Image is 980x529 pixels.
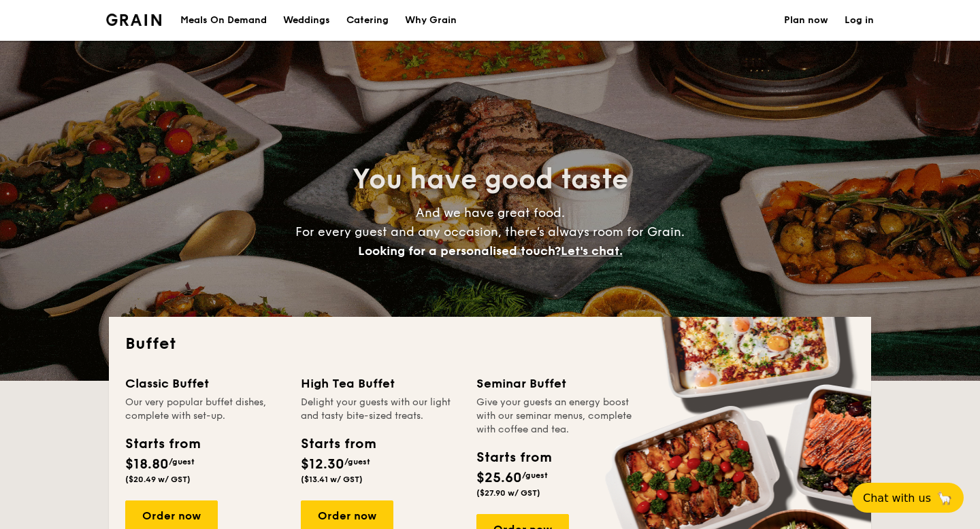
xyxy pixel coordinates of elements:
span: $18.80 [125,456,169,473]
span: Let's chat. [561,243,623,258]
span: /guest [522,471,548,480]
h2: Buffet [125,333,855,355]
div: Give your guests an energy boost with our seminar menus, complete with coffee and tea. [476,396,636,437]
span: ($13.41 w/ GST) [301,475,363,484]
div: High Tea Buffet [301,374,460,393]
div: Classic Buffet [125,374,284,393]
span: $12.30 [301,456,344,473]
span: $25.60 [476,470,522,486]
span: /guest [344,457,370,466]
span: Chat with us [863,492,931,505]
div: Starts from [125,434,199,454]
span: ($20.49 w/ GST) [125,475,191,484]
a: Logotype [106,14,161,26]
div: Starts from [301,434,375,454]
div: Seminar Buffet [476,374,636,393]
img: Grain [106,14,161,26]
div: Our very popular buffet dishes, complete with set-up. [125,396,284,423]
button: Chat with us🦙 [852,483,964,513]
div: Starts from [476,447,551,468]
span: /guest [169,457,195,466]
div: Delight your guests with our light and tasty bite-sized treats. [301,396,460,423]
span: ($27.90 w/ GST) [476,488,540,498]
span: 🦙 [936,490,953,506]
